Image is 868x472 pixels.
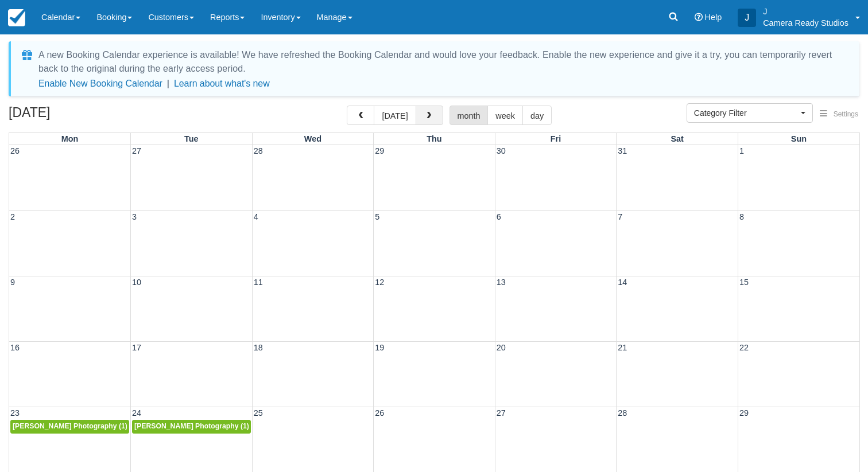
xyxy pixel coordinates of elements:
button: month [449,106,489,125]
span: 11 [253,278,264,287]
h2: [DATE] [9,106,154,127]
button: [DATE] [374,106,416,125]
button: day [522,106,552,125]
span: 5 [374,212,381,221]
span: Tue [184,134,199,143]
span: 23 [9,408,21,418]
span: 26 [374,408,385,418]
span: 26 [9,146,21,155]
span: 20 [495,343,507,352]
span: 3 [131,212,138,221]
span: 10 [131,278,142,287]
span: 24 [131,408,142,418]
span: | [167,79,169,88]
a: [PERSON_NAME] Photography (1) [132,420,251,434]
span: Category Filter [694,107,798,119]
span: Mon [61,134,79,143]
img: checkfront-main-nav-mini-logo.png [8,9,25,26]
span: 29 [738,408,750,418]
p: Camera Ready Studios [763,17,848,29]
span: 15 [738,278,750,287]
span: 12 [374,278,385,287]
span: [PERSON_NAME] Photography (1) [13,422,127,430]
span: 4 [253,212,259,221]
span: 14 [617,278,628,287]
span: Wed [304,134,321,143]
div: J [738,9,756,27]
span: 27 [131,146,142,155]
i: Help [695,13,703,21]
p: J [763,6,848,17]
button: Settings [813,106,865,123]
span: 21 [617,343,628,352]
span: [PERSON_NAME] Photography (1) [134,422,249,430]
span: 18 [253,343,264,352]
span: 30 [495,146,507,155]
span: Sat [671,134,683,143]
span: Settings [834,110,858,118]
span: 28 [617,408,628,418]
span: 6 [495,212,502,221]
span: 8 [738,212,745,221]
span: 28 [253,146,264,155]
span: Help [705,13,722,22]
span: 25 [253,408,264,418]
span: 7 [617,212,623,221]
span: 17 [131,343,142,352]
span: 1 [738,146,745,155]
span: 9 [9,278,16,287]
span: 2 [9,212,16,221]
span: 19 [374,343,385,352]
span: 29 [374,146,385,155]
a: [PERSON_NAME] Photography (1) [10,420,129,434]
div: A new Booking Calendar experience is available! We have refreshed the Booking Calendar and would ... [38,48,846,76]
button: Category Filter [687,103,813,123]
span: Thu [427,134,441,143]
button: week [487,106,523,125]
span: 31 [617,146,628,155]
span: Sun [791,134,807,143]
span: 27 [495,408,507,418]
a: Learn about what's new [174,79,270,88]
button: Enable New Booking Calendar [38,78,162,89]
span: 16 [9,343,21,352]
span: 13 [495,278,507,287]
span: Fri [551,134,561,143]
span: 22 [738,343,750,352]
